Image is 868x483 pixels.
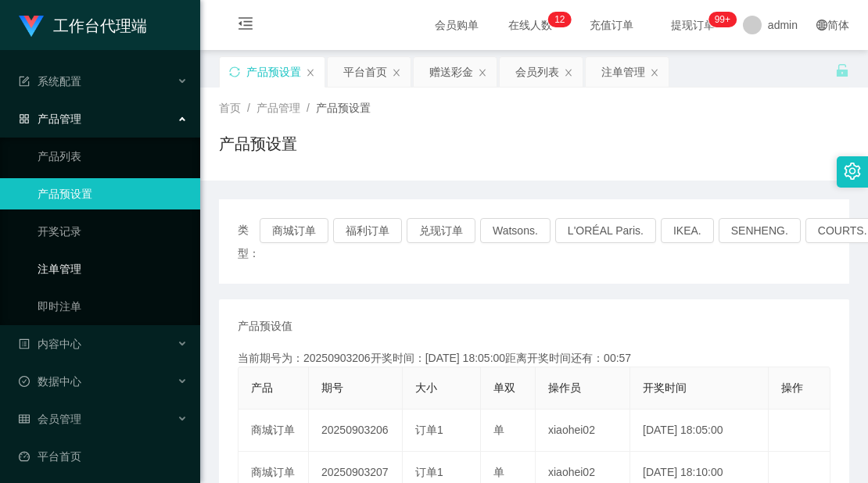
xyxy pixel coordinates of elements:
i: 图标: close [306,68,315,77]
i: 图标: global [816,20,827,30]
i: 图标: setting [844,163,861,180]
div: 当前期号为：20250903206开奖时间：[DATE] 18:05:00距离开奖时间还有：00:57 [238,350,830,367]
sup: 1062 [708,12,737,27]
span: 产品管理 [256,102,300,114]
sup: 12 [548,12,571,27]
h1: 产品预设置 [219,132,297,156]
span: / [307,102,310,114]
button: 福利订单 [333,218,402,243]
a: 产品列表 [38,141,188,172]
button: 商城订单 [260,218,328,243]
a: 产品预设置 [38,178,188,209]
span: 单 [493,424,504,436]
div: 平台首页 [343,57,387,87]
div: 产品预设置 [246,57,301,87]
span: 在线人数 [500,20,560,30]
button: Watsons. [480,218,551,243]
span: 提现订单 [663,20,723,30]
i: 图标: sync [229,66,240,77]
i: 图标: table [19,413,30,424]
i: 图标: appstore-o [19,113,30,124]
span: 会员管理 [19,413,81,425]
span: 单 [493,466,504,478]
p: 2 [560,12,565,27]
i: 图标: close [650,68,659,77]
td: xiaohei02 [536,410,630,452]
span: 充值订单 [582,20,641,30]
a: 图标: dashboard平台首页 [19,441,188,472]
span: 操作 [781,381,803,394]
i: 图标: check-circle-o [19,376,30,387]
i: 图标: form [19,76,30,87]
a: 工作台代理端 [19,19,147,31]
i: 图标: profile [19,338,30,349]
div: 注单管理 [601,57,645,87]
span: 首页 [219,102,241,114]
button: SENHENG. [719,218,801,243]
td: [DATE] 18:05:00 [630,410,768,452]
span: 订单1 [415,424,443,436]
button: 兑现订单 [407,218,475,243]
span: 类型： [238,218,260,265]
i: 图标: close [392,68,401,77]
i: 图标: close [564,68,573,77]
span: 产品预设值 [238,318,292,335]
a: 即时注单 [38,291,188,322]
span: 订单1 [415,466,443,478]
a: 注单管理 [38,253,188,284]
span: 产品预设置 [316,102,371,114]
button: L'ORÉAL Paris. [555,218,656,243]
img: logo.9652507e.png [19,16,44,38]
p: 1 [554,12,560,27]
span: 大小 [415,381,437,394]
td: 商城订单 [239,410,309,452]
h1: 工作台代理端 [53,1,147,51]
span: / [247,102,250,114]
div: 会员列表 [515,57,559,87]
span: 期号 [321,381,343,394]
span: 单双 [493,381,515,394]
i: 图标: close [478,68,487,77]
i: 图标: menu-fold [219,1,272,51]
span: 产品 [251,381,273,394]
button: IKEA. [661,218,714,243]
span: 内容中心 [19,338,81,350]
span: 产品管理 [19,113,81,125]
span: 开奖时间 [643,381,687,394]
a: 开奖记录 [38,216,188,247]
span: 数据中心 [19,375,81,388]
span: 操作员 [548,381,581,394]
span: 系统配置 [19,75,81,88]
i: 图标: unlock [835,63,849,77]
div: 赠送彩金 [429,57,473,87]
td: 20250903206 [309,410,403,452]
